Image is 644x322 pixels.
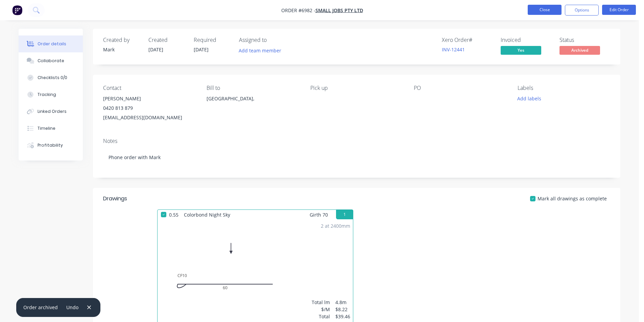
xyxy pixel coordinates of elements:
a: INV-12441 [442,46,465,53]
div: Profitability [38,142,63,148]
div: 0420 813 879 [103,103,196,113]
button: Add team member [235,46,285,55]
div: Total [312,313,330,320]
div: Labels [518,85,610,91]
button: Edit Order [602,5,636,15]
div: Status [559,37,610,43]
div: Mark [103,46,140,53]
a: Small Jobs Pty Ltd [315,7,363,14]
div: Collaborate [38,58,64,64]
button: Close [528,5,562,15]
div: $8.22 [335,306,350,313]
button: Collaborate [19,52,83,69]
div: 4.8m [335,299,350,306]
span: 0.55 [166,210,181,220]
button: Timeline [19,120,83,137]
div: Tracking [38,92,56,98]
div: Notes [103,138,610,144]
div: Bill to [207,85,299,91]
button: Undo [63,303,82,312]
button: Profitability [19,137,83,154]
button: Add labels [514,94,545,103]
button: Linked Orders [19,103,83,120]
button: Checklists 0/0 [19,69,83,86]
span: Girth 70 [310,210,328,220]
div: Order details [38,41,66,47]
div: Xero Order # [442,37,493,43]
div: PO [414,85,506,91]
div: Contact [103,85,196,91]
div: Linked Orders [38,108,67,115]
div: [EMAIL_ADDRESS][DOMAIN_NAME] [103,113,196,122]
div: Drawings [103,195,127,203]
div: Invoiced [501,37,551,43]
button: Options [565,5,599,16]
span: [DATE] [148,46,163,53]
div: [PERSON_NAME]0420 813 879[EMAIL_ADDRESS][DOMAIN_NAME] [103,94,196,122]
div: Assigned to [239,37,307,43]
div: Total lm [312,299,330,306]
div: $/M [312,306,330,313]
img: Factory [12,5,22,15]
div: Order archived [23,304,58,311]
span: [DATE] [194,46,209,53]
div: Created [148,37,186,43]
div: Phone order with Mark [103,147,610,168]
button: 1 [336,210,353,219]
div: [GEOGRAPHIC_DATA], [207,94,299,116]
div: Timeline [38,125,55,131]
div: [GEOGRAPHIC_DATA], [207,94,299,103]
div: Checklists 0/0 [38,75,67,81]
span: Yes [501,46,541,54]
div: Required [194,37,231,43]
div: Created by [103,37,140,43]
span: Mark all drawings as complete [538,195,607,202]
div: [PERSON_NAME] [103,94,196,103]
span: Colorbond Night Sky [181,210,233,220]
button: Tracking [19,86,83,103]
button: Add team member [239,46,285,55]
span: Archived [559,46,600,54]
div: 2 at 2400mm [321,222,350,229]
div: Pick up [310,85,403,91]
button: Order details [19,35,83,52]
span: Order #6982 - [281,7,315,14]
div: $39.46 [335,313,350,320]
